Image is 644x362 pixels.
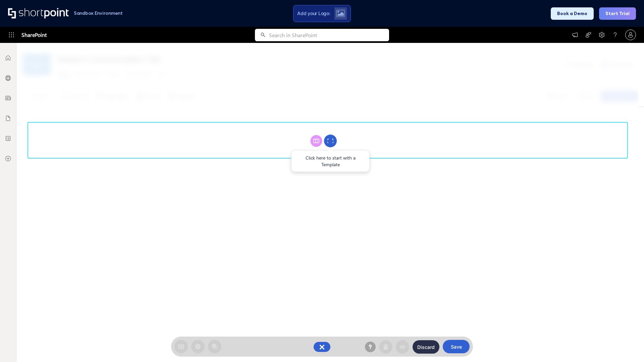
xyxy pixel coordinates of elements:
[21,27,47,43] span: SharePoint
[269,29,389,41] input: Search in SharePoint
[599,7,636,20] button: Start Trial
[336,10,345,17] img: Upload logo
[610,330,644,362] iframe: Chat Widget
[297,10,330,16] span: Add your Logo:
[413,340,439,354] button: Discard
[74,11,123,15] h1: Sandbox Environment
[443,340,470,353] button: Save
[551,7,594,20] button: Book a Demo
